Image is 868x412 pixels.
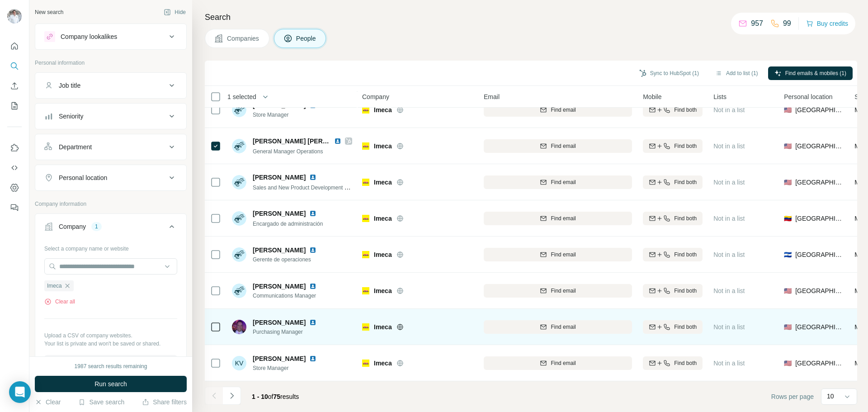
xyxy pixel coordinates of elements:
[35,59,187,67] p: Personal information
[643,92,661,101] span: Mobile
[223,387,241,405] button: Navigate to next page
[35,136,186,158] button: Department
[274,393,281,400] span: 75
[7,140,22,156] button: Use Surfe on LinkedIn
[713,251,745,258] span: Not in a list
[783,18,791,29] p: 99
[7,58,22,74] button: Search
[253,318,306,327] span: [PERSON_NAME]
[44,331,177,340] p: Upload a CSV of company websites.
[713,179,745,186] span: Not in a list
[205,11,857,24] h4: Search
[784,214,792,223] span: 🇻🇪
[94,379,127,388] span: Run search
[713,360,745,367] span: Not in a list
[484,212,632,225] button: Find email
[253,173,306,182] span: [PERSON_NAME]
[47,282,62,290] span: Imeca
[44,298,75,306] button: Clear all
[232,247,246,262] img: Avatar
[309,283,316,290] img: LinkedIn logo
[795,286,844,295] span: [GEOGRAPHIC_DATA]
[35,200,187,208] p: Company information
[784,92,832,101] span: Personal location
[713,287,745,294] span: Not in a list
[784,359,792,368] span: 🇺🇸
[674,251,697,259] span: Find both
[362,360,369,367] img: Logo of Imeca
[751,18,763,29] p: 957
[795,322,844,331] span: [GEOGRAPHIC_DATA]
[484,175,632,189] button: Find email
[551,323,576,331] span: Find email
[484,356,632,370] button: Find email
[227,34,260,43] span: Companies
[44,241,177,253] div: Select a company name or website
[674,214,697,223] span: Find both
[309,319,316,326] img: LinkedIn logo
[253,256,320,264] span: Gerente de operaciones
[362,215,369,222] img: Logo of Imeca
[362,251,369,258] img: Logo of Imeca
[795,359,844,368] span: [GEOGRAPHIC_DATA]
[35,105,186,127] button: Seniority
[61,32,117,41] div: Company lookalikes
[643,139,703,153] button: Find both
[484,284,632,298] button: Find email
[142,398,187,407] button: Share filters
[78,398,124,407] button: Save search
[643,103,703,117] button: Find both
[771,392,814,401] span: Rows per page
[253,209,306,218] span: [PERSON_NAME]
[374,214,392,223] span: Imeca
[709,66,764,80] button: Add to list (1)
[35,376,187,392] button: Run search
[795,105,844,114] span: [GEOGRAPHIC_DATA]
[551,251,576,259] span: Find email
[674,359,697,367] span: Find both
[232,320,246,334] img: Avatar
[59,112,83,121] div: Seniority
[643,284,703,298] button: Find both
[35,75,186,96] button: Job title
[253,364,320,372] span: Store Manager
[713,323,745,331] span: Not in a list
[309,210,316,217] img: LinkedIn logo
[309,174,316,181] img: LinkedIn logo
[232,356,246,370] div: KV
[75,362,147,370] div: 1987 search results remaining
[484,92,500,101] span: Email
[232,211,246,226] img: Avatar
[35,26,186,47] button: Company lookalikes
[362,142,369,150] img: Logo of Imeca
[362,92,389,101] span: Company
[643,320,703,334] button: Find both
[253,282,306,291] span: [PERSON_NAME]
[44,340,177,348] p: Your list is private and won't be saved or shared.
[362,179,369,186] img: Logo of Imeca
[253,328,320,336] span: Purchasing Manager
[713,92,726,101] span: Lists
[253,137,361,145] span: [PERSON_NAME] [PERSON_NAME]
[7,9,22,24] img: Avatar
[59,81,80,90] div: Job title
[7,98,22,114] button: My lists
[232,175,246,189] img: Avatar
[374,359,392,368] span: Imeca
[643,175,703,189] button: Find both
[253,184,366,191] span: Sales and New Product Development Manager
[784,105,792,114] span: 🇺🇸
[374,322,392,331] span: Imeca
[227,92,256,101] span: 1 selected
[253,111,320,119] span: Store Manager
[784,250,792,259] span: 🇸🇻
[633,66,705,80] button: Sync to HubSpot (1)
[784,142,792,151] span: 🇺🇸
[232,139,246,153] img: Avatar
[374,178,392,187] span: Imeca
[35,216,186,241] button: Company1
[713,215,745,222] span: Not in a list
[713,106,745,114] span: Not in a list
[253,221,323,227] span: Encargado de administración
[59,173,107,182] div: Personal location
